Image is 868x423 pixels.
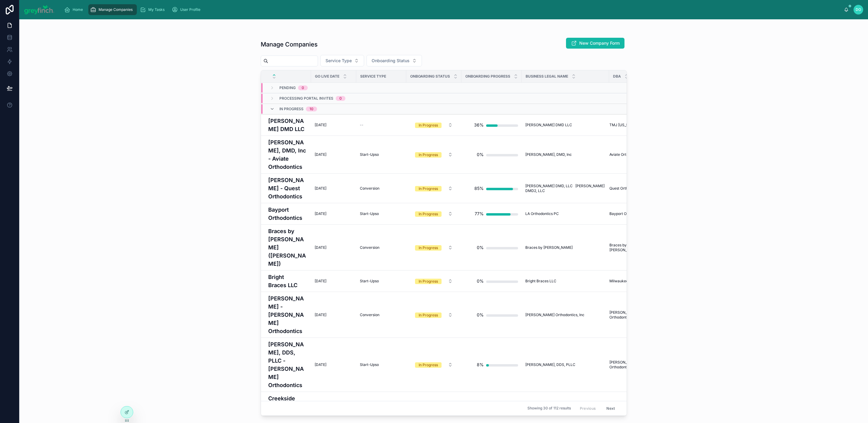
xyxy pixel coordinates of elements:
div: 0% [477,149,484,161]
div: 0% [477,309,484,321]
button: Select Button [410,183,458,194]
div: In Progress [419,362,438,368]
span: Manage Companies [99,7,133,12]
a: Bayport Orthodontics [609,211,652,216]
a: -- [360,123,403,127]
div: 0 [302,85,304,90]
a: 85% [465,182,518,194]
span: Pending [279,85,296,90]
span: [PERSON_NAME] Orthodontics, Inc [525,312,584,317]
a: Select Button [410,275,458,287]
span: Braces by [PERSON_NAME] [609,243,652,252]
a: Home [62,4,87,15]
a: [PERSON_NAME] DMD LLC [525,123,605,127]
span: TMJ [US_STATE] [609,123,638,127]
a: 0% [465,242,518,254]
a: [DATE] [315,362,353,367]
span: User Profile [180,7,200,12]
a: [PERSON_NAME] Orthodontics [609,360,652,370]
a: [DATE] [315,245,353,250]
span: New Company Form [579,40,620,46]
a: [PERSON_NAME], DDS, PLLC - [PERSON_NAME] Orthodontics [268,340,307,389]
a: Conversion [360,245,403,250]
a: Start-Upso [360,152,403,157]
a: [PERSON_NAME] Orthodontics [609,310,652,320]
span: Service Type [360,74,386,79]
a: 0% [465,309,518,321]
span: Home [73,7,83,12]
a: [PERSON_NAME], DMD, Inc [525,152,605,157]
a: Select Button [410,208,458,220]
a: Start-Upso [360,362,403,367]
a: 0% [465,275,518,287]
span: My Tasks [148,7,165,12]
span: Onboarding Status [410,74,450,79]
a: [DATE] [315,186,353,191]
a: Braces by [PERSON_NAME] ([PERSON_NAME]) [268,227,307,268]
div: 85% [474,182,484,194]
a: Conversion [360,186,403,191]
button: New Company Form [566,38,624,49]
h4: [PERSON_NAME] DMD LLC [268,117,307,133]
a: 0% [465,149,518,161]
div: In Progress [419,186,438,191]
div: 10 [310,107,313,111]
span: Braces by [PERSON_NAME] [525,245,573,250]
a: Bayport Orthodontics [268,206,307,222]
button: Select Button [410,359,458,370]
span: Conversion [360,312,379,317]
span: [PERSON_NAME], DMD, Inc [525,152,572,157]
a: Manage Companies [88,4,137,15]
div: In Progress [419,279,438,284]
button: Next [602,404,619,413]
div: In Progress [419,312,438,318]
a: [DATE] [315,123,353,127]
span: [DATE] [315,245,326,250]
button: Select Button [410,208,458,219]
a: Select Button [410,309,458,321]
a: LA Orthodontics PC [525,211,605,216]
span: DO [856,7,861,12]
a: [DATE] [315,152,353,157]
a: [PERSON_NAME] Orthodontics, Inc [525,312,605,317]
a: Milwaukee Orthodontics [609,279,652,284]
div: 77% [475,208,484,220]
span: Onboarding Progress [465,74,510,79]
a: Braces by [PERSON_NAME] [525,245,605,250]
img: App logo [24,5,55,14]
a: Aviate Orthodontics [609,152,652,157]
div: 36% [474,119,484,131]
a: 8% [465,359,518,371]
a: Select Button [410,359,458,370]
a: [PERSON_NAME], DDS, PLLC [525,362,605,367]
span: Start-Upso [360,152,379,157]
a: Bright Braces LLC [268,273,307,289]
a: [PERSON_NAME] DMD, LLC [PERSON_NAME] DMD2, LLC [525,184,605,193]
span: Milwaukee Orthodontics [609,279,651,284]
span: Bayport Orthodontics [609,211,646,216]
button: Select Button [320,55,364,66]
span: [DATE] [315,279,326,284]
a: 77% [465,208,518,220]
button: Select Button [366,55,422,66]
span: [DATE] [315,186,326,191]
a: TMJ [US_STATE] [609,123,652,127]
button: Select Button [410,120,458,130]
span: [PERSON_NAME], DDS, PLLC [525,362,575,367]
div: In Progress [419,211,438,217]
span: Conversion [360,186,379,191]
button: Select Button [410,242,458,253]
span: -- [360,123,363,127]
span: [DATE] [315,152,326,157]
a: [PERSON_NAME] - Quest Orthodontics [268,176,307,200]
button: Select Button [410,149,458,160]
a: [PERSON_NAME] - [PERSON_NAME] Orthodontics [268,294,307,335]
span: Business Legal Name [526,74,568,79]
